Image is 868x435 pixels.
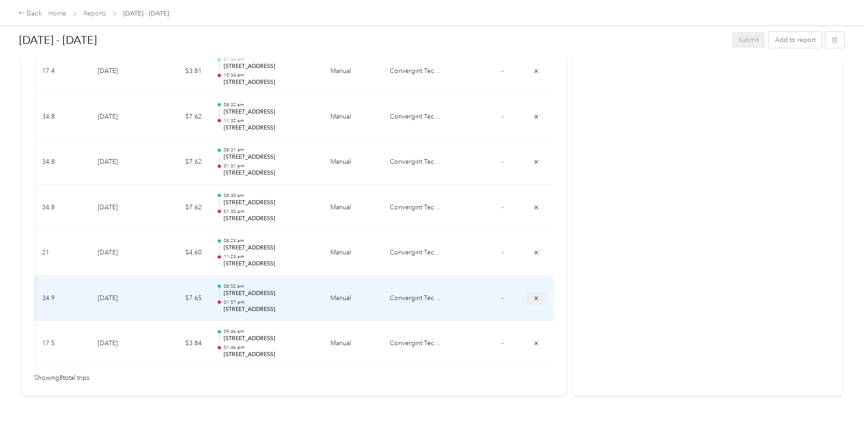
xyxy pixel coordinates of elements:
[323,185,382,231] td: Manual
[154,49,209,94] td: $3.81
[323,94,382,140] td: Manual
[18,8,42,19] div: Back
[90,230,154,276] td: [DATE]
[35,321,90,367] td: 17.5
[224,215,316,223] p: [STREET_ADDRESS]
[224,147,316,153] p: 08:31 am
[502,294,503,302] span: -
[323,140,382,185] td: Manual
[224,244,316,252] p: [STREET_ADDRESS]
[382,276,451,321] td: Convergint Technologies
[154,230,209,276] td: $4.60
[382,49,451,94] td: Convergint Technologies
[502,339,503,347] span: -
[90,185,154,231] td: [DATE]
[35,276,90,321] td: 34.9
[502,249,503,256] span: -
[323,230,382,276] td: Manual
[224,192,316,199] p: 08:30 am
[224,306,316,314] p: [STREET_ADDRESS]
[224,62,316,71] p: [STREET_ADDRESS]
[90,94,154,140] td: [DATE]
[123,9,169,18] span: [DATE] - [DATE]
[382,230,451,276] td: Convergint Technologies
[35,140,90,185] td: 34.8
[323,321,382,367] td: Manual
[382,185,451,231] td: Convergint Technologies
[90,49,154,94] td: [DATE]
[224,351,316,359] p: [STREET_ADDRESS]
[502,67,503,75] span: -
[817,384,868,435] iframe: Everlance-gr Chat Button Frame
[224,78,316,87] p: [STREET_ADDRESS]
[224,169,316,177] p: [STREET_ADDRESS]
[224,118,316,124] p: 11:32 am
[154,321,209,367] td: $3.84
[382,140,451,185] td: Convergint Technologies
[224,328,316,335] p: 09:46 am
[90,140,154,185] td: [DATE]
[224,102,316,108] p: 08:32 am
[224,299,316,306] p: 01:57 pm
[35,94,90,140] td: 34.8
[224,163,316,169] p: 01:31 pm
[19,29,726,51] h1: Sep 1 - 30, 2025
[35,230,90,276] td: 21
[224,72,316,78] p: 10:34 am
[34,373,89,383] span: Showing 8 total trips
[502,158,503,166] span: -
[90,276,154,321] td: [DATE]
[224,108,316,116] p: [STREET_ADDRESS]
[382,321,451,367] td: Convergint Technologies
[154,140,209,185] td: $7.62
[224,344,316,351] p: 01:46 pm
[224,290,316,298] p: [STREET_ADDRESS]
[35,49,90,94] td: 17.4
[224,283,316,290] p: 08:52 am
[154,94,209,140] td: $7.62
[224,260,316,268] p: [STREET_ADDRESS]
[382,94,451,140] td: Convergint Technologies
[323,49,382,94] td: Manual
[769,32,822,48] button: Add to report
[224,208,316,215] p: 01:30 pm
[224,254,316,260] p: 11:23 am
[224,238,316,244] p: 08:23 am
[154,185,209,231] td: $7.62
[35,185,90,231] td: 34.8
[84,10,106,17] a: Reports
[90,321,154,367] td: [DATE]
[502,203,503,211] span: -
[48,10,66,17] a: Home
[224,124,316,132] p: [STREET_ADDRESS]
[154,276,209,321] td: $7.65
[323,276,382,321] td: Manual
[224,199,316,207] p: [STREET_ADDRESS]
[224,335,316,343] p: [STREET_ADDRESS]
[224,153,316,161] p: [STREET_ADDRESS]
[502,113,503,120] span: -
